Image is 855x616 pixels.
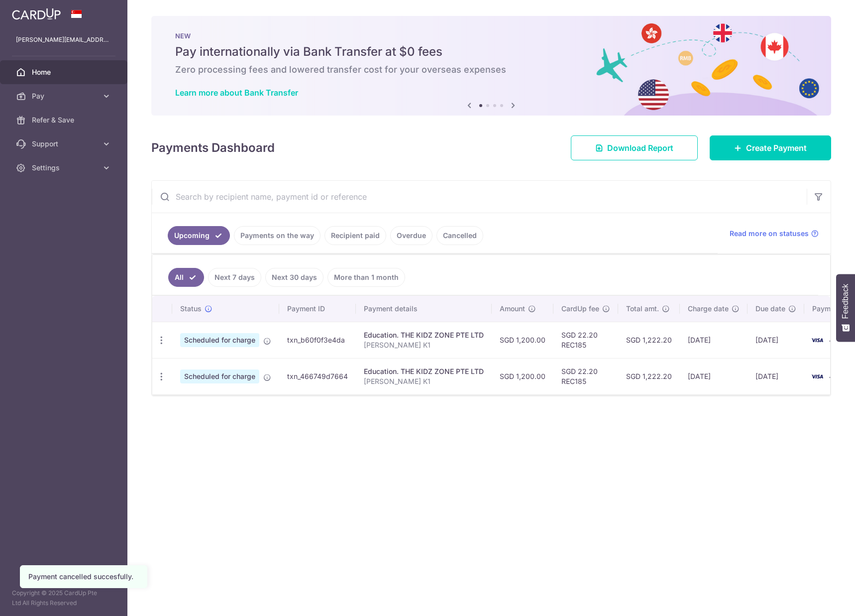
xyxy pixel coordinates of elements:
[618,322,680,358] td: SGD 1,222.20
[32,67,98,77] span: Home
[755,304,785,314] span: Due date
[175,44,807,60] h5: Pay internationally via Bank Transfer at $0 fees
[607,142,673,154] span: Download Report
[730,229,819,239] a: Read more on statuses
[571,135,698,160] a: Download Report
[152,181,807,213] input: Search by recipient name, payment id or reference
[32,139,98,149] span: Support
[265,268,323,287] a: Next 30 days
[492,322,553,358] td: SGD 1,200.00
[208,268,261,287] a: Next 7 days
[364,330,484,340] div: Education. THE KIDZ ZONE PTE LTD
[28,572,139,582] div: Payment cancelled succesfully.
[364,376,484,386] p: [PERSON_NAME] K1
[279,296,356,322] th: Payment ID
[841,284,850,319] span: Feedback
[364,340,484,350] p: [PERSON_NAME] K1
[168,268,204,287] a: All
[32,163,98,173] span: Settings
[180,370,259,383] span: Scheduled for charge
[279,358,356,394] td: txn_466749d7664
[180,304,202,314] span: Status
[500,304,525,314] span: Amount
[836,274,855,342] button: Feedback - Show survey
[175,88,298,98] a: Learn more about Bank Transfer
[807,334,827,346] img: Bank Card
[492,358,553,394] td: SGD 1,200.00
[180,333,259,347] span: Scheduled for charge
[561,304,599,314] span: CardUp fee
[327,268,405,287] a: More than 1 month
[791,586,845,611] iframe: Opens a widget where you can find more information
[234,226,321,245] a: Payments on the way
[279,322,356,358] td: txn_b60f0f3e4da
[175,32,807,40] p: NEW
[553,322,618,358] td: SGD 22.20 REC185
[553,358,618,394] td: SGD 22.20 REC185
[829,372,847,380] span: 4933
[324,226,386,245] a: Recipient paid
[32,115,98,125] span: Refer & Save
[364,367,484,376] div: Education. THE KIDZ ZONE PTE LTD
[168,226,230,245] a: Upcoming
[680,358,748,394] td: [DATE]
[151,139,275,157] h4: Payments Dashboard
[829,336,847,344] span: 4933
[746,142,807,154] span: Create Payment
[356,296,492,322] th: Payment details
[688,304,729,314] span: Charge date
[730,229,809,239] span: Read more on statuses
[151,16,831,116] img: Bank transfer banner
[748,358,804,394] td: [DATE]
[390,226,432,245] a: Overdue
[710,135,831,160] a: Create Payment
[436,226,483,245] a: Cancelled
[175,64,807,76] h6: Zero processing fees and lowered transfer cost for your overseas expenses
[807,370,827,382] img: Bank Card
[748,322,804,358] td: [DATE]
[12,8,61,20] img: CardUp
[32,91,98,101] span: Pay
[626,304,659,314] span: Total amt.
[680,322,748,358] td: [DATE]
[618,358,680,394] td: SGD 1,222.20
[16,35,111,45] p: [PERSON_NAME][EMAIL_ADDRESS][DOMAIN_NAME]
